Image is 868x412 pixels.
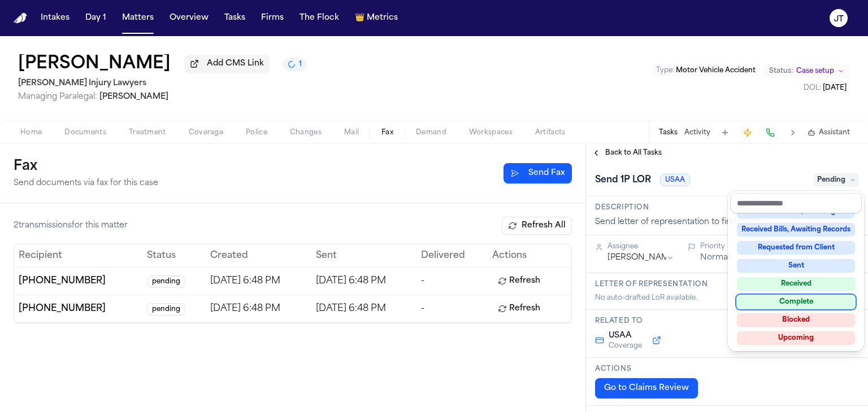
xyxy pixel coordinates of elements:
[737,259,855,273] div: Sent
[814,173,859,187] span: Pending
[737,241,855,255] div: Requested from Client
[737,331,855,345] div: Upcoming
[737,223,855,236] div: Received Bills, Awaiting Records
[737,295,855,309] div: Complete
[737,277,855,291] div: Received
[737,313,855,327] div: Blocked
